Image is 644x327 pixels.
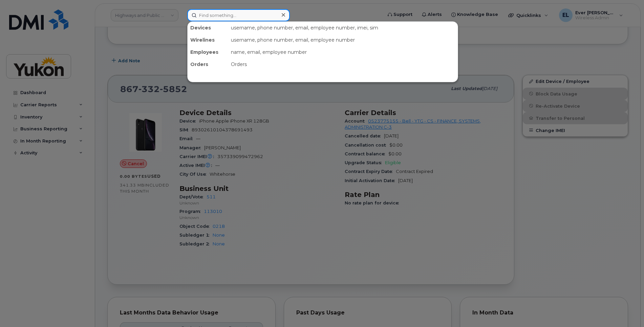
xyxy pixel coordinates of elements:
div: name, email, employee number [228,46,458,58]
div: Orders [188,58,228,70]
div: Devices [188,22,228,34]
div: username, phone number, email, employee number, imei, sim [228,22,458,34]
div: Employees [188,46,228,58]
div: username, phone number, email, employee number [228,34,458,46]
div: Wirelines [188,34,228,46]
input: Find something... [187,9,290,21]
div: Orders [228,58,458,70]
